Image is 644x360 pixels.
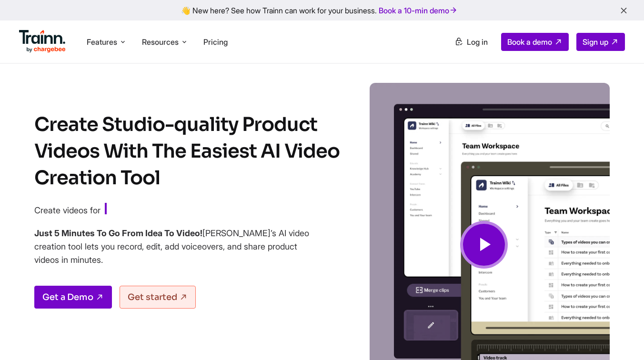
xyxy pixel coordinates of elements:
[34,111,358,191] h1: Create Studio-quality Product Videos With The Easiest AI Video Creation Tool
[19,30,66,53] img: Trainn Logo
[583,37,608,47] span: Sign up
[449,33,493,50] a: Log in
[87,37,117,47] span: Features
[142,37,179,47] span: Resources
[203,37,228,47] a: Pricing
[507,37,552,47] span: Book a demo
[596,314,644,360] iframe: Chat Widget
[105,203,235,216] span: Customer Education
[576,33,625,51] a: Sign up
[34,228,202,238] b: Just 5 Minutes To Go From Idea To Video!
[6,6,638,15] div: 👋 New here? See how Trainn can work for your business.
[34,286,112,309] a: Get a Demo
[467,37,488,47] span: Log in
[377,4,460,17] a: Book a 10-min demo
[34,227,311,267] p: [PERSON_NAME]’s AI video creation tool lets you record, edit, add voiceovers, and share product v...
[501,33,569,51] a: Book a demo
[34,205,101,215] span: Create videos for
[120,286,196,309] a: Get started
